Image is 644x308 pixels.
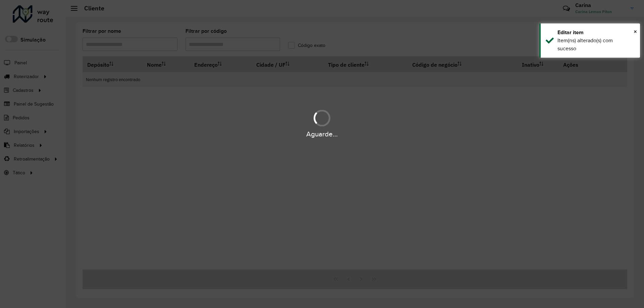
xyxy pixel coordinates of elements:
[634,28,637,35] font: ×
[557,38,613,51] font: Item(ns) alterado(s) com sucesso
[557,28,635,37] div: Editar item
[634,26,637,37] button: Fechar
[557,29,584,35] font: Editar item
[306,130,338,138] font: Aguarde...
